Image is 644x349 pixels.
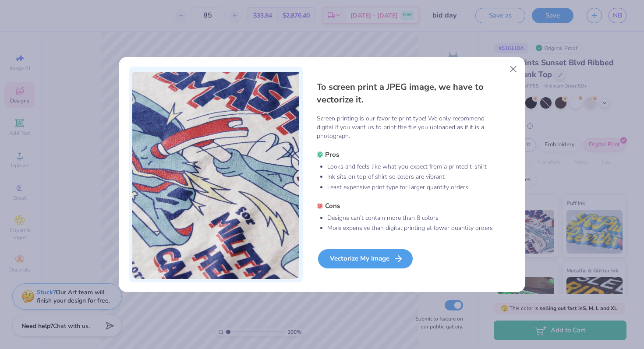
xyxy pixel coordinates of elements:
li: Least expensive print type for larger quantity orders [327,183,494,192]
h4: To screen print a JPEG image, we have to vectorize it. [317,81,494,106]
li: Designs can’t contain more than 8 colors [327,214,494,222]
li: Looks and feels like what you expect from a printed t-shirt [327,162,494,171]
h5: Cons [317,201,494,210]
h5: Pros [317,150,494,159]
p: Screen printing is our favorite print type! We only recommend digital if you want us to print the... [317,114,494,141]
button: Close [505,60,522,77]
div: Vectorize My Image [318,249,413,268]
li: More expensive than digital printing at lower quantity orders [327,224,494,233]
li: Ink sits on top of shirt so colors are vibrant [327,173,494,181]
